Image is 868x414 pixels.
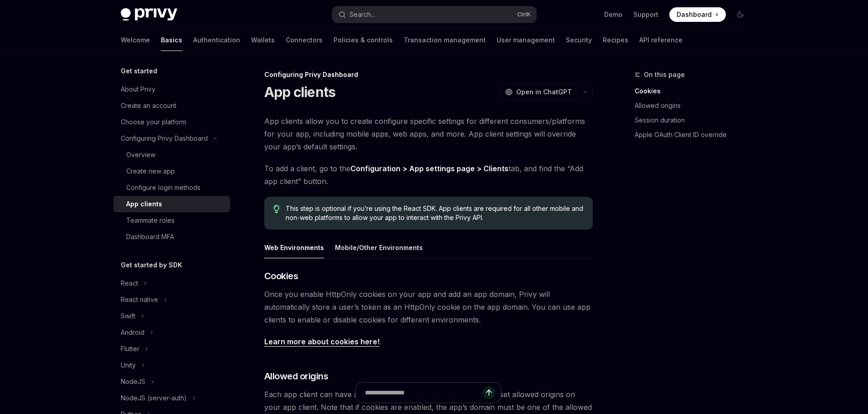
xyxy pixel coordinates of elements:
a: User management [497,29,555,51]
div: Configuring Privy Dashboard [121,133,208,144]
img: dark logo [121,8,177,21]
a: Create new app [113,163,230,179]
div: Search... [349,9,375,20]
a: Create an account [113,97,230,114]
span: This step is optional if you’re using the React SDK. App clients are required for all other mobil... [286,204,583,222]
a: Transaction management [404,29,486,51]
a: Welcome [121,29,150,51]
div: Overview [126,149,155,160]
a: Configuration > App settings page > Clients [350,164,508,174]
div: Configure login methods [126,182,200,193]
a: Configure login methods [113,179,230,196]
a: About Privy [113,81,230,97]
span: Dashboard [677,10,712,19]
div: Swift [121,311,135,322]
span: Allowed origins [264,370,329,383]
div: React native [121,294,158,305]
button: Toggle dark mode [733,7,748,22]
div: Android [121,327,144,338]
a: Choose your platform [113,114,230,130]
a: Support [633,10,658,19]
a: Security [566,29,592,51]
div: Create an account [121,100,176,111]
div: About Privy [121,84,155,95]
a: Overview [113,147,230,163]
h1: App clients [264,84,336,100]
a: Allowed origins [635,98,755,113]
div: Create new app [126,166,175,177]
button: Search...CtrlK [332,6,536,23]
button: Web Environments [264,237,324,258]
div: App clients [126,199,162,210]
button: Send message [483,386,495,399]
span: App clients allow you to create configure specific settings for different consumers/platforms for... [264,115,593,153]
a: Session duration [635,113,755,128]
span: . [264,335,593,348]
span: Open in ChatGPT [516,87,572,97]
a: Learn more about cookies here! [264,337,380,347]
svg: Tip [273,205,280,213]
div: Choose your platform [121,117,186,128]
div: NodeJS (server-auth) [121,393,187,404]
a: App clients [113,196,230,212]
h5: Get started by SDK [121,260,182,271]
a: Basics [161,29,182,51]
div: Configuring Privy Dashboard [264,70,593,79]
a: Dashboard [669,7,726,22]
div: Unity [121,360,136,371]
a: Policies & controls [334,29,393,51]
h5: Get started [121,66,157,77]
div: Teammate roles [126,215,175,226]
a: API reference [639,29,683,51]
div: NodeJS [121,376,145,387]
a: Dashboard MFA [113,229,230,245]
a: Cookies [635,84,755,98]
a: Demo [604,10,622,19]
span: Cookies [264,270,298,282]
a: Teammate roles [113,212,230,229]
div: React [121,278,138,289]
a: Recipes [603,29,628,51]
span: Ctrl K [517,11,531,18]
a: Authentication [193,29,240,51]
a: Apple OAuth Client ID override [635,128,755,142]
div: Dashboard MFA [126,231,174,242]
a: Connectors [286,29,323,51]
a: Wallets [251,29,275,51]
span: To add a client, go to the tab, and find the “Add app client” button. [264,162,593,188]
span: On this page [644,69,685,80]
div: Flutter [121,343,139,354]
span: Once you enable HttpOnly cookies on your app and add an app domain, Privy will automatically stor... [264,288,593,326]
button: Open in ChatGPT [499,84,577,100]
button: Mobile/Other Environments [335,237,423,258]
